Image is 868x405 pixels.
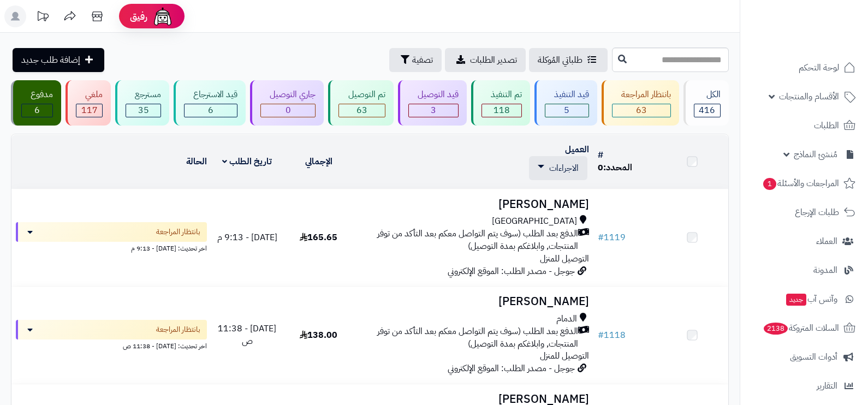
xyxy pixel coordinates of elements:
[529,48,608,72] a: طلباتي المُوكلة
[76,104,102,117] div: 117
[598,231,604,244] span: #
[681,80,731,126] a: الكل416
[747,228,861,254] a: العملاء
[34,104,40,117] span: 6
[76,88,103,101] div: ملغي
[564,104,569,117] span: 5
[29,5,56,30] a: تحديثات المنصة
[747,315,861,341] a: السلات المتروكة2138
[747,112,861,139] a: الطلبات
[613,104,670,117] div: 63
[799,60,839,75] span: لوحة التحكم
[747,199,861,225] a: طلبات الإرجاع
[412,53,433,67] span: تصفية
[138,104,149,117] span: 35
[816,234,837,249] span: العملاء
[694,88,721,101] div: الكل
[9,80,63,126] a: مدفوع 6
[222,155,272,168] a: تاريخ الطلب
[763,178,776,190] span: 1
[445,48,526,72] a: تصدير الطلبات
[794,31,858,53] img: logo-2.png
[184,88,237,101] div: قيد الاسترجاع
[470,53,517,67] span: تصدير الطلبات
[408,88,459,101] div: قيد التوصيل
[431,104,436,117] span: 3
[126,104,160,117] div: 35
[747,257,861,283] a: المدونة
[338,88,385,101] div: تم التوصيل
[21,53,80,67] span: إضافة طلب جديد
[538,162,579,175] a: الاجراءات
[598,231,626,244] a: #1119
[612,88,671,101] div: بانتظار المراجعة
[598,161,603,174] span: 0
[396,80,469,126] a: قيد التوصيل 3
[359,198,588,211] h3: [PERSON_NAME]
[260,88,316,101] div: جاري التوصيل
[248,80,326,126] a: جاري التوصيل 0
[356,104,367,117] span: 63
[156,324,200,335] span: بانتظار المراجعة
[747,55,861,81] a: لوحة التحكم
[795,205,839,220] span: طلبات الإرجاع
[448,265,575,278] span: جوجل - مصدر الطلب: الموقع الإلكتروني
[185,104,237,117] div: 6
[448,362,575,375] span: جوجل - مصدر الطلب: الموقع الإلكتروني
[762,176,839,191] span: المراجعات والأسئلة
[492,215,577,228] span: [GEOGRAPHIC_DATA]
[359,325,578,350] span: الدفع بعد الطلب (سوف يتم التواصل معكم بعد التأكد من توفر المنتجات, وابلاغكم بمدة التوصيل)
[339,104,384,117] div: 63
[286,104,291,117] span: 0
[598,329,626,342] a: #1118
[261,104,315,117] div: 0
[217,231,277,244] span: [DATE] - 9:13 م
[747,344,861,370] a: أدوات التسويق
[598,148,603,162] a: #
[300,329,337,342] span: 138.00
[532,80,599,126] a: قيد التنفيذ 5
[126,88,161,101] div: مسترجع
[549,162,579,175] span: الاجراءات
[305,155,332,168] a: الإجمالي
[565,143,589,156] a: العميل
[786,294,806,306] span: جديد
[171,80,248,126] a: قيد الاسترجاع 6
[16,242,207,253] div: اخر تحديث: [DATE] - 9:13 م
[22,104,52,117] div: 6
[636,104,647,117] span: 63
[469,80,532,126] a: تم التنفيذ 118
[598,162,652,174] div: المحدد:
[359,295,588,308] h3: [PERSON_NAME]
[813,263,837,278] span: المدونة
[817,378,837,394] span: التقارير
[13,48,104,72] a: إضافة طلب جديد
[113,80,171,126] a: مسترجع 35
[156,227,200,237] span: بانتظار المراجعة
[764,323,788,335] span: 2138
[186,155,207,168] a: الحالة
[794,147,837,162] span: مُنشئ النماذج
[763,320,839,336] span: السلات المتروكة
[218,322,276,348] span: [DATE] - 11:38 ص
[389,48,442,72] button: تصفية
[699,104,715,117] span: 416
[63,80,113,126] a: ملغي 117
[81,104,98,117] span: 117
[482,104,521,117] div: 118
[409,104,458,117] div: 3
[785,291,837,307] span: وآتس آب
[481,88,522,101] div: تم التنفيذ
[540,252,589,265] span: التوصيل للمنزل
[359,228,578,253] span: الدفع بعد الطلب (سوف يتم التواصل معكم بعد التأكد من توفر المنتجات, وابلاغكم بمدة التوصيل)
[598,329,604,342] span: #
[545,88,589,101] div: قيد التنفيذ
[556,313,577,325] span: الدمام
[152,5,174,27] img: ai-face.png
[790,349,837,365] span: أدوات التسويق
[21,88,53,101] div: مدفوع
[779,89,839,104] span: الأقسام والمنتجات
[130,10,147,23] span: رفيق
[599,80,681,126] a: بانتظار المراجعة 63
[326,80,395,126] a: تم التوصيل 63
